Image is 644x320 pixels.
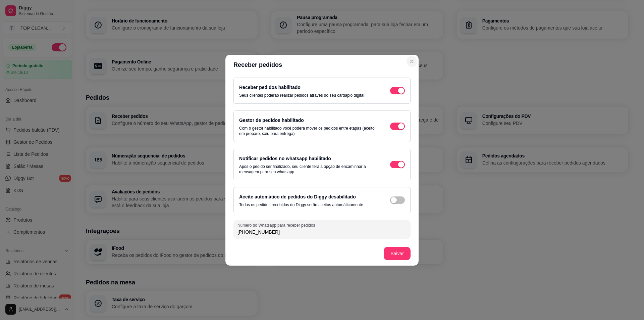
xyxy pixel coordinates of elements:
[239,164,377,175] p: Após o pedido ser finalizado, seu cliente terá a opção de encaminhar a mensagem para seu whatsapp
[384,247,411,260] button: Salvar
[237,229,407,235] input: Número do Whatsapp para receber pedidos
[225,55,419,75] header: Receber pedidos
[237,222,317,228] label: Número do Whatsapp para receber pedidos
[239,156,331,161] label: Notificar pedidos no whatsapp habilitado
[239,126,377,136] p: Com o gestor habilitado você poderá mover os pedidos entre etapas (aceito, em preparo, saiu para ...
[239,85,301,90] label: Receber pedidos habilitado
[239,93,364,98] p: Seus clientes poderão realizar pedidos através do seu cardápio digital
[239,194,356,199] label: Aceite automático de pedidos do Diggy desabilitado
[239,202,363,208] p: Todos os pedidos recebidos do Diggy serão aceitos automáticamente
[239,118,304,123] label: Gestor de pedidos habilitado
[407,56,417,67] button: Close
